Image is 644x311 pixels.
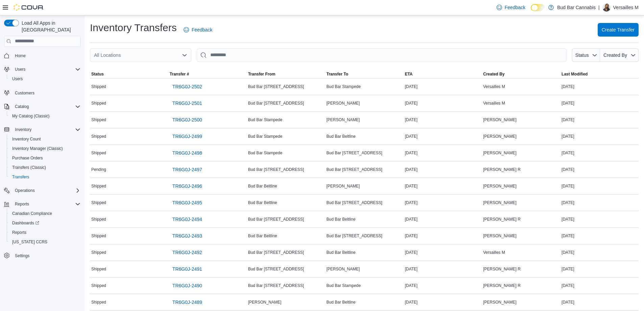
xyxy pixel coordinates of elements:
span: Bud Bar [STREET_ADDRESS] [248,101,304,106]
span: Purchase Orders [12,155,43,161]
span: Bud Bar Beltline [327,299,356,305]
span: Versailles M [483,101,505,106]
button: Catalog [12,103,31,111]
span: [PERSON_NAME] [483,200,517,205]
a: TR6G0J-2495 [170,196,205,209]
span: Shipped [91,283,106,288]
span: [PERSON_NAME] [327,117,360,123]
div: [DATE] [560,83,639,91]
span: Bud Bar [STREET_ADDRESS] [248,84,304,89]
a: Users [9,75,25,83]
div: [DATE] [560,232,639,240]
div: [DATE] [403,182,482,190]
button: Customers [1,88,83,97]
span: [PERSON_NAME] [483,233,517,239]
div: [DATE] [560,282,639,290]
button: Transfer # [168,70,247,78]
a: Reports [9,228,29,237]
span: [PERSON_NAME] [483,183,517,189]
a: Inventory Count [9,135,44,143]
span: Reports [15,201,29,207]
button: ETA [403,70,482,78]
span: Customers [12,88,80,97]
div: [DATE] [403,149,482,157]
div: [DATE] [403,83,482,91]
div: [DATE] [560,132,639,140]
span: TR6G0J-2492 [172,249,202,256]
span: Shipped [91,217,106,222]
button: Purchase Orders [7,153,83,163]
span: Inventory [15,127,31,132]
button: [US_STATE] CCRS [7,237,83,247]
span: Bud Bar Stampede [248,150,282,156]
span: TR6G0J-2491 [172,266,202,272]
button: Created By [600,48,639,62]
span: [PERSON_NAME] R [483,217,521,222]
span: Bud Bar [STREET_ADDRESS] [327,150,382,156]
div: [DATE] [403,199,482,207]
a: Customers [12,89,37,97]
button: Operations [1,186,83,195]
span: TR6G0J-2501 [172,100,202,107]
a: Inventory Manager (Classic) [9,145,66,153]
span: Created By [603,52,627,58]
a: Purchase Orders [9,154,46,162]
button: Inventory [12,126,34,134]
span: Create Transfer [602,26,635,33]
span: My Catalog (Classic) [12,113,50,119]
span: TR6G0J-2499 [172,133,202,140]
span: Shipped [91,183,106,189]
span: Transfer To [327,71,348,77]
button: Canadian Compliance [7,209,83,218]
span: Inventory Manager (Classic) [12,146,63,151]
p: Bud Bar Cannabis [557,3,596,12]
p: Versailles M [613,3,639,12]
input: This is a search bar. After typing your query, hit enter to filter the results lower in the page. [197,48,567,62]
span: Reports [9,228,80,237]
span: Inventory Manager (Classic) [9,145,80,153]
button: Status [572,48,600,62]
span: TR6G0J-2493 [172,232,202,239]
span: TR6G0J-2494 [172,216,202,223]
button: Operations [12,186,38,195]
div: [DATE] [403,132,482,140]
div: [DATE] [403,165,482,174]
a: TR6G0J-2498 [170,146,205,160]
span: Shipped [91,299,106,305]
button: Inventory Count [7,134,83,144]
a: TR6G0J-2497 [170,163,205,176]
span: Catalog [15,104,29,109]
span: Inventory Count [12,136,41,142]
span: Bud Bar [STREET_ADDRESS] [248,250,304,255]
div: [DATE] [560,116,639,124]
span: Shipped [91,84,106,89]
a: TR6G0J-2491 [170,262,205,276]
div: [DATE] [403,116,482,124]
span: Customers [15,90,34,96]
span: Status [91,71,104,77]
span: TR6G0J-2498 [172,150,202,156]
button: Users [12,65,28,73]
span: ETA [405,71,412,77]
div: [DATE] [403,282,482,290]
span: Transfer # [170,71,189,77]
div: [DATE] [560,99,639,107]
span: Operations [15,188,35,193]
button: Last Modified [560,70,639,78]
a: TR6G0J-2496 [170,179,205,193]
a: Feedback [494,1,528,14]
span: Load All Apps in [GEOGRAPHIC_DATA] [19,20,80,33]
nav: Complex example [4,48,80,278]
span: Home [12,51,80,60]
a: TR6G0J-2490 [170,279,205,292]
div: Versailles M [602,3,611,12]
input: Dark Mode [531,4,545,11]
span: Shipped [91,250,106,255]
div: [DATE] [403,298,482,306]
span: Settings [15,253,29,259]
span: Shipped [91,200,106,205]
span: My Catalog (Classic) [9,112,80,120]
span: Bud Bar Beltline [327,217,356,222]
span: Reports [12,200,80,208]
div: [DATE] [560,165,639,174]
